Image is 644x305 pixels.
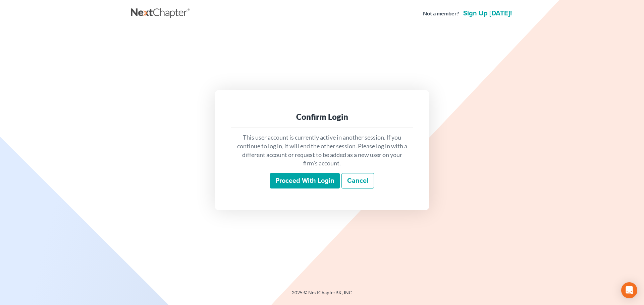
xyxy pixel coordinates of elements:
[131,289,513,301] div: 2025 © NextChapterBK, INC
[423,10,459,17] strong: Not a member?
[236,133,408,168] p: This user account is currently active in another session. If you continue to log in, it will end ...
[341,173,374,188] a: Cancel
[270,173,340,188] input: Proceed with login
[621,282,637,298] div: Open Intercom Messenger
[236,111,408,122] div: Confirm Login
[462,10,513,17] a: Sign up [DATE]!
